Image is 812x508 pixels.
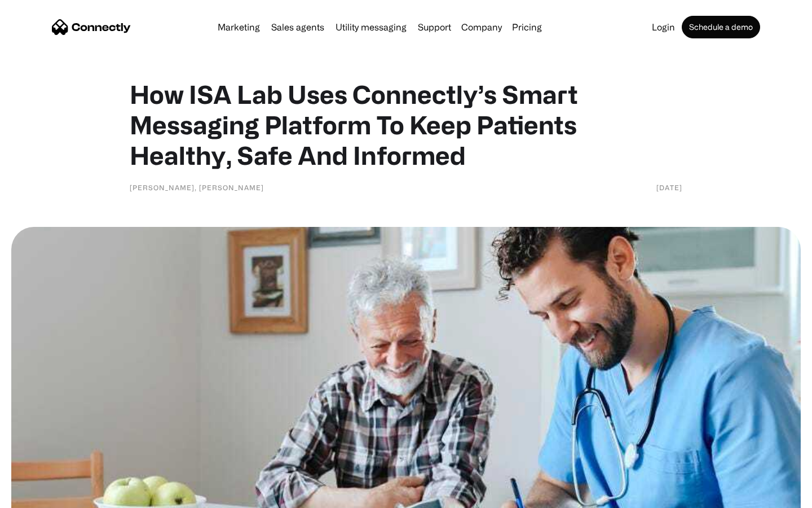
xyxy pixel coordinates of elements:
[461,19,502,35] div: Company
[331,23,411,32] a: Utility messaging
[130,182,264,193] div: [PERSON_NAME], [PERSON_NAME]
[682,16,760,38] a: Schedule a demo
[213,23,264,32] a: Marketing
[413,23,456,32] a: Support
[507,23,546,32] a: Pricing
[647,23,679,32] a: Login
[267,23,329,32] a: Sales agents
[11,488,68,504] aside: Language selected: English
[23,488,68,504] ul: Language list
[130,79,682,170] h1: How ISA Lab Uses Connectly’s Smart Messaging Platform To Keep Patients Healthy, Safe And Informed
[656,182,682,193] div: [DATE]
